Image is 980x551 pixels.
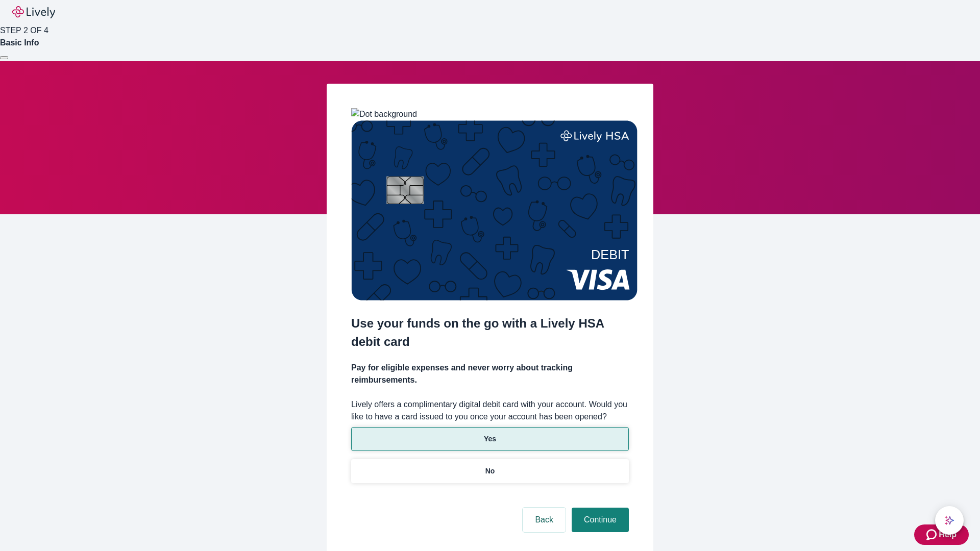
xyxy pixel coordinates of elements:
[351,314,629,351] h2: Use your funds on the go with a Lively HSA debit card
[351,108,417,120] img: Dot background
[944,515,954,525] svg: Lively AI Assistant
[12,6,55,18] img: Lively
[572,508,629,532] button: Continue
[485,466,495,477] p: No
[351,459,629,483] button: No
[926,529,939,541] svg: Zendesk support icon
[351,427,629,451] button: Yes
[351,120,638,300] img: Debit card
[935,506,964,535] button: chat
[939,529,957,541] span: Help
[351,398,629,423] label: Lively offers a complimentary digital debit card with your account. Would you like to have a card...
[914,524,969,545] button: Zendesk support iconHelp
[351,362,629,386] h4: Pay for eligible expenses and never worry about tracking reimbursements.
[484,434,496,444] p: Yes
[523,508,566,532] button: Back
